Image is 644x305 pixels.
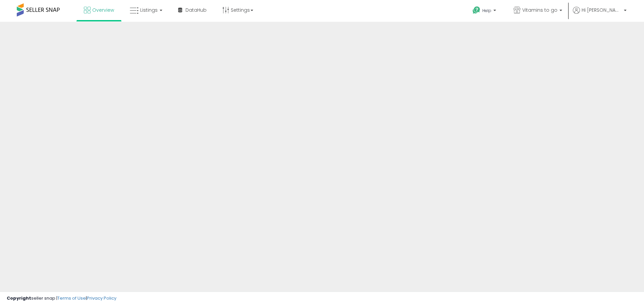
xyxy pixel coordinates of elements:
[140,7,158,13] span: Listings
[7,295,31,301] strong: Copyright
[87,295,116,301] a: Privacy Policy
[573,7,627,22] a: Hi [PERSON_NAME]
[7,295,116,302] div: seller snap | |
[57,295,86,301] a: Terms of Use
[472,6,481,14] i: Get Help
[467,1,503,22] a: Help
[92,7,114,13] span: Overview
[522,7,557,13] span: Vitamins to go
[185,7,207,13] span: DataHub
[582,7,622,13] span: Hi [PERSON_NAME]
[482,8,491,13] span: Help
